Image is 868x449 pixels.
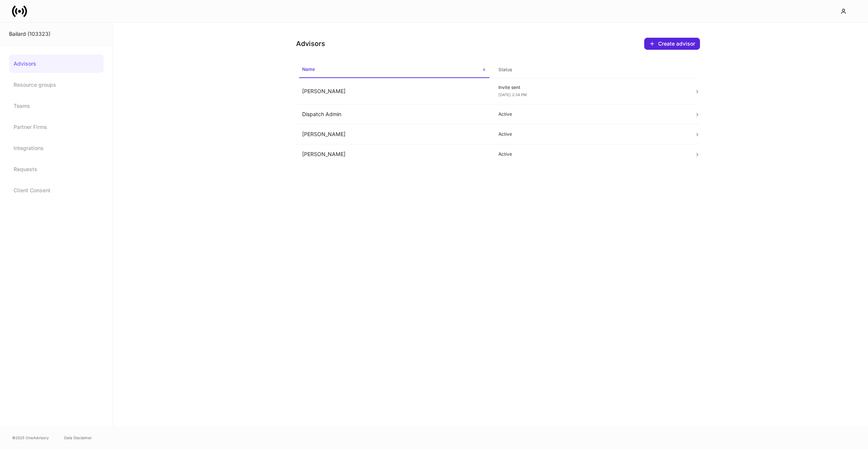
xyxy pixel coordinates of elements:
[296,124,492,144] td: [PERSON_NAME]
[12,435,49,441] span: © 2025 OneAdvisory
[498,111,683,117] p: Active
[498,131,683,137] p: Active
[9,55,104,73] a: Advisors
[498,84,683,90] p: Invite sent
[498,151,683,157] p: Active
[302,66,315,73] h6: Name
[64,435,92,441] a: Data Disclaimer
[9,139,104,157] a: Integrations
[296,78,492,104] td: [PERSON_NAME]
[9,30,104,38] div: Bailard (103323)
[649,41,695,47] div: Create advisor
[495,62,686,78] span: Status
[644,38,700,50] button: Create advisor
[296,39,325,48] h4: Advisors
[299,62,489,78] span: Name
[9,181,104,199] a: Client Consent
[296,104,492,124] td: Dispatch Admin
[296,144,492,164] td: [PERSON_NAME]
[9,97,104,115] a: Teams
[498,66,512,73] h6: Status
[498,92,527,97] span: [DATE] 2:34 PM
[9,76,104,94] a: Resource groups
[9,118,104,136] a: Partner Firms
[9,160,104,178] a: Requests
